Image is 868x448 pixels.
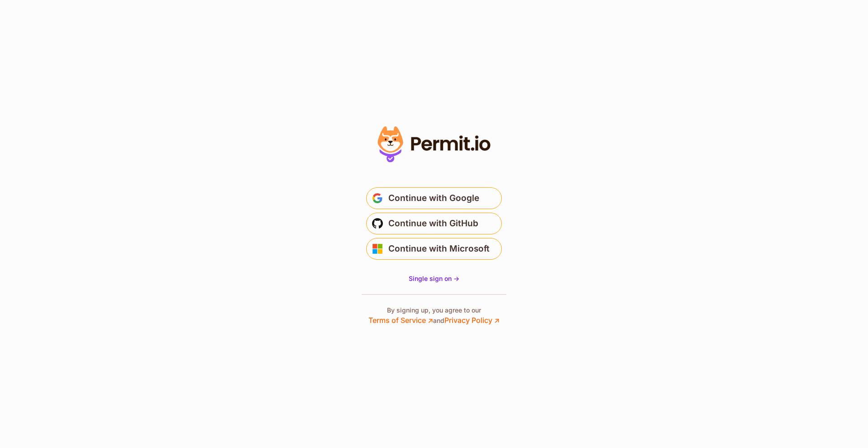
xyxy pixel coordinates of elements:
span: Continue with GitHub [388,216,478,231]
a: Terms of Service ↗ [368,316,433,325]
button: Continue with GitHub [366,213,502,234]
span: Continue with Google [388,191,479,205]
a: Privacy Policy ↗ [444,316,500,325]
span: Continue with Microsoft [388,242,490,256]
span: Single sign on -> [409,275,459,282]
a: Single sign on -> [409,274,459,283]
p: By signing up, you agree to our and [368,306,500,326]
button: Continue with Google [366,187,502,209]
button: Continue with Microsoft [366,238,502,260]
